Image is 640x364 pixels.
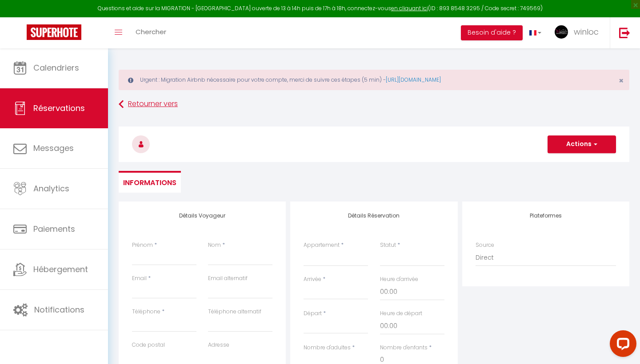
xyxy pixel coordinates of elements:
[119,171,181,193] li: Informations
[380,344,428,352] label: Nombre d'enfants
[33,62,79,73] span: Calendriers
[304,241,340,249] label: Appartement
[136,27,166,36] span: Chercher
[27,24,81,40] img: Super Booking
[119,96,629,112] a: Retourner vers
[132,274,147,283] label: Email
[208,274,248,283] label: Email alternatif
[548,17,610,48] a: ... winloc
[461,25,523,40] button: Besoin d'aide ?
[33,223,75,234] span: Paiements
[132,213,272,219] h4: Détails Voyageur
[33,103,85,114] span: Réservations
[304,344,351,352] label: Nombre d'adultes
[380,275,418,284] label: Heure d'arrivée
[619,27,630,38] img: logout
[380,309,422,318] label: Heure de départ
[34,304,84,315] span: Notifications
[548,135,616,153] button: Actions
[33,142,74,154] span: Messages
[129,17,173,48] a: Chercher
[619,77,624,85] button: Close
[33,264,88,275] span: Hébergement
[33,183,69,194] span: Analytics
[386,76,441,83] a: [URL][DOMAIN_NAME]
[574,26,599,37] span: winloc
[304,213,444,219] h4: Détails Réservation
[619,75,624,86] span: ×
[603,327,640,364] iframe: LiveChat chat widget
[208,241,221,249] label: Nom
[476,213,616,219] h4: Plateformes
[132,308,160,316] label: Téléphone
[476,241,494,249] label: Source
[208,308,261,316] label: Téléphone alternatif
[132,241,153,249] label: Prénom
[132,341,165,349] label: Code postal
[119,70,629,90] div: Urgent : Migration Airbnb nécessaire pour votre compte, merci de suivre ces étapes (5 min) -
[304,309,322,318] label: Départ
[208,341,229,349] label: Adresse
[380,241,396,249] label: Statut
[304,275,321,284] label: Arrivée
[391,4,428,12] a: en cliquant ici
[555,25,568,39] img: ...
